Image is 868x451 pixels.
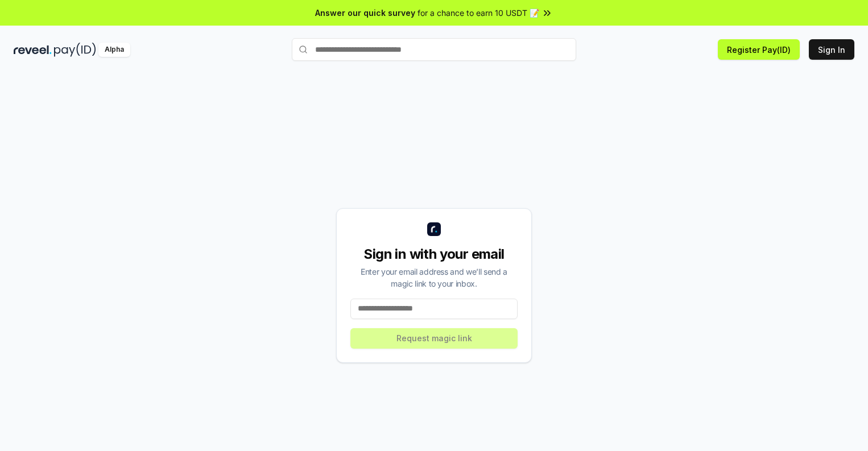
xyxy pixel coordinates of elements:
button: Sign In [809,39,854,60]
img: logo_small [427,222,441,236]
div: Sign in with your email [350,245,518,263]
span: for a chance to earn 10 USDT 📝 [418,7,539,19]
img: reveel_dark [14,43,52,57]
button: Register Pay(ID) [718,39,800,60]
span: Answer our quick survey [315,7,415,19]
div: Enter your email address and we’ll send a magic link to your inbox. [350,266,518,289]
img: pay_id [54,43,96,57]
div: Alpha [98,43,130,57]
